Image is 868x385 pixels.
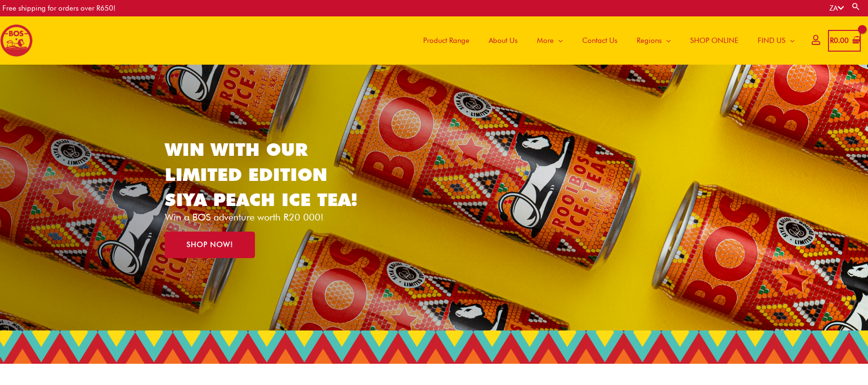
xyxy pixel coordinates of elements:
span: Contact Us [582,26,617,55]
a: SHOP NOW! [165,232,255,258]
nav: Site Navigation [406,16,804,65]
span: More [537,26,554,55]
a: ZA [829,4,844,13]
a: WIN WITH OUR LIMITED EDITION SIYA PEACH ICE TEA! [165,138,358,210]
a: About Us [479,16,527,65]
span: SHOP NOW! [187,241,233,248]
a: View Shopping Cart, empty [828,30,861,52]
span: SHOP ONLINE [690,26,738,55]
span: Product Range [423,26,469,55]
a: Regions [627,16,681,65]
p: Win a BOS adventure worth R20 000! [165,212,373,222]
span: FIND US [758,26,786,55]
a: Product Range [414,16,479,65]
a: Search button [851,2,861,11]
span: About Us [489,26,518,55]
a: More [527,16,573,65]
bdi: 0.00 [830,36,849,45]
a: Contact Us [573,16,627,65]
a: SHOP ONLINE [681,16,748,65]
span: Regions [637,26,662,55]
span: R [830,36,834,45]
